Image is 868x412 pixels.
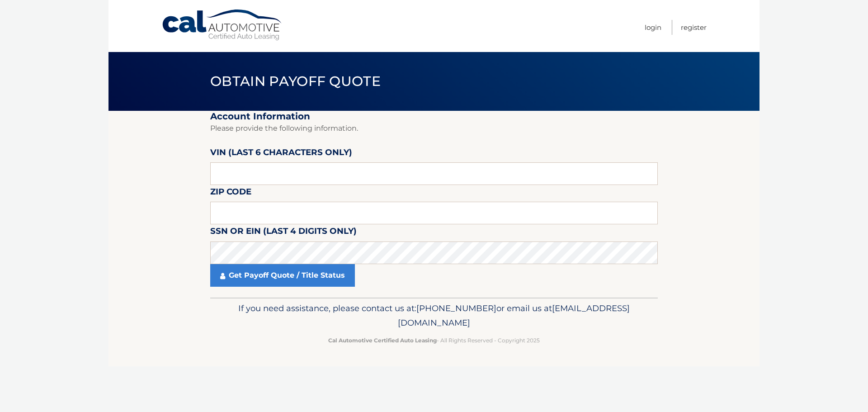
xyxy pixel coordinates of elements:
label: Zip Code [210,185,251,202]
span: Obtain Payoff Quote [210,73,381,90]
a: Login [645,20,661,35]
strong: Cal Automotive Certified Auto Leasing [328,337,437,344]
a: Get Payoff Quote / Title Status [210,264,355,287]
a: Cal Automotive [161,9,283,41]
label: VIN (last 6 characters only) [210,146,352,162]
p: Please provide the following information. [210,122,658,135]
h2: Account Information [210,111,658,122]
p: If you need assistance, please contact us at: or email us at [216,301,652,330]
a: Register [681,20,707,35]
label: SSN or EIN (last 4 digits only) [210,224,357,241]
span: [PHONE_NUMBER] [416,303,496,313]
p: - All Rights Reserved - Copyright 2025 [216,336,652,345]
